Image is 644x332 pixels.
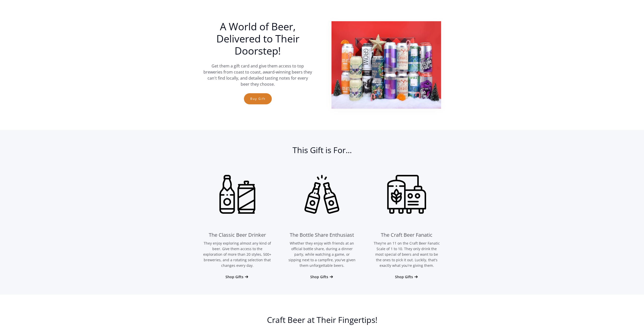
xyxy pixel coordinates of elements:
[310,274,334,279] a: Shop Gifts
[225,274,243,279] div: Shop Gifts
[395,274,419,279] a: Shop Gifts
[290,231,354,239] div: The Bottle Share Enthusiast
[209,231,266,239] div: The Classic Beer Drinker
[203,241,272,268] p: They enjoy exploring almost any kind of beer. Give them access to the exploration of more than 20...
[381,231,432,239] div: The Craft Beer Fanatic
[244,93,272,104] a: Buy Gift
[288,241,356,268] p: Whether they enjoy with friends at an official bottle share, during a dinner party, while watchin...
[395,274,413,279] div: Shop Gifts
[372,241,441,268] p: They're an 11 on the Craft Beer Fanatic Scale of 1 to 10. They only drink the most special of bee...
[203,145,441,160] h2: This Gift is For...
[310,274,328,279] div: Shop Gifts
[203,315,441,330] h2: Craft Beer at Their Fingertips!
[225,274,249,279] a: Shop Gifts
[203,20,313,57] h1: A World of Beer, Delivered to Their Doorstep!
[203,63,313,87] p: Get them a gift card and give them access to top breweries from coast to coast, award-winning bee...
